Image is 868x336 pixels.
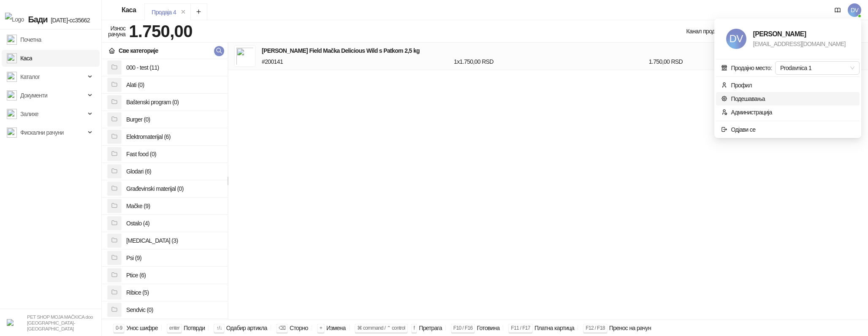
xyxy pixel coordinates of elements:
[20,68,40,85] span: Каталог
[477,322,499,333] div: Готовина
[126,130,221,144] h4: Elektromaterijal (6)
[190,3,207,20] button: Add tab
[780,62,854,74] span: Prodavnica 1
[290,322,308,333] div: Сторно
[721,95,765,102] a: Подешавања
[126,234,221,247] h4: [MEDICAL_DATA] (3)
[609,322,651,333] div: Пренос на рачун
[7,50,32,67] a: Каса
[184,322,205,333] div: Потврди
[414,325,415,331] span: f
[721,109,772,116] a: Администрација
[122,7,136,14] div: Каса
[5,13,24,26] img: Logo
[126,286,221,299] h4: Ribice (5)
[534,322,574,333] div: Платна картица
[126,113,221,126] h4: Burger (0)
[152,8,176,17] div: Продаја 4
[262,46,835,55] h4: [PERSON_NAME] Field Mačka Delicious Wild s Patkom 2,5 kg
[7,319,14,326] img: 64x64-companyLogo-b2da54f3-9bca-40b5-bf51-3603918ec158.png
[726,29,746,49] span: DV
[116,325,122,331] span: 0-9
[686,27,722,36] div: Канал продаје
[169,325,179,331] span: enter
[279,325,285,331] span: ⌫
[47,17,90,24] span: [DATE]-cc35662
[357,325,405,331] span: ⌘ command / ⌃ control
[126,147,221,161] h4: Fast food (0)
[731,125,755,134] div: Одјави се
[126,165,221,178] h4: Glodari (6)
[753,39,850,49] div: [EMAIL_ADDRESS][DOMAIN_NAME]
[731,81,751,90] div: Профил
[126,268,221,282] h4: Ptice (6)
[20,106,38,122] span: Залихе
[126,217,221,230] h4: Ostalo (4)
[7,31,41,48] a: Почетна
[647,57,836,66] div: 1.750,00 RSD
[106,23,127,40] div: Износ рачуна
[20,124,64,141] span: Фискални рачуни
[419,322,442,333] div: Претрага
[28,15,48,24] span: Бади
[226,322,267,333] div: Одабир артикла
[260,57,452,66] div: # 200141
[126,199,221,213] h4: Mačke (9)
[27,314,93,331] small: PET SHOP MOJA MAČKICA doo [GEOGRAPHIC_DATA]-[GEOGRAPHIC_DATA]
[586,325,605,331] span: F12 / F18
[320,325,322,331] span: +
[216,325,222,331] span: ↑/↓
[731,63,772,73] div: Продајно место:
[178,8,189,16] button: remove
[126,182,221,195] h4: Građevinski materijal (0)
[129,22,193,41] strong: 1.750,00
[126,251,221,265] h4: Psi (9)
[831,3,844,17] a: Документација
[126,95,221,109] h4: Baštenski program (0)
[511,325,530,331] span: F11 / F17
[126,322,157,333] div: Унос шифре
[126,303,221,317] h4: Sendvic (0)
[326,322,346,333] div: Измена
[453,325,473,331] span: F10 / F16
[848,3,861,17] span: DV
[126,78,221,92] h4: Alati (0)
[102,59,228,320] div: grid
[126,61,221,74] h4: 000 - test (11)
[119,46,158,55] div: Све категорије
[753,29,850,39] div: [PERSON_NAME]
[20,87,47,104] span: Документи
[452,57,647,66] div: 1 x 1.750,00 RSD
